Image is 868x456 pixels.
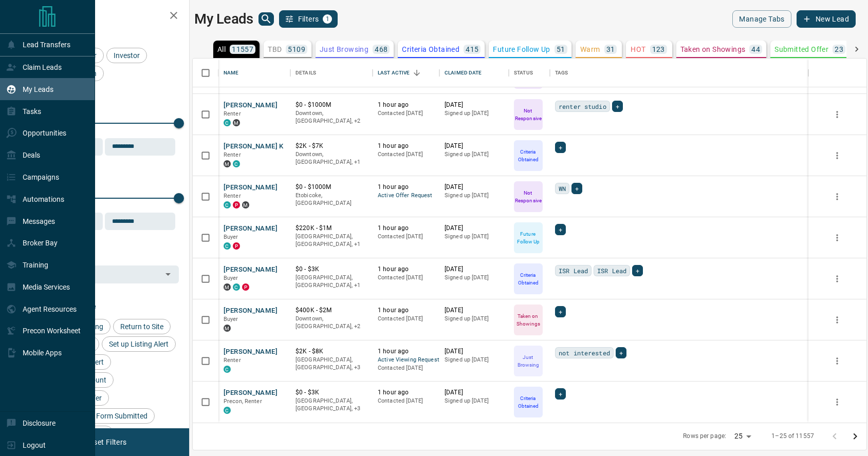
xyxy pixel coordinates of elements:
p: [DATE] [445,265,504,274]
button: more [829,353,845,369]
p: Contacted [DATE] [378,364,434,372]
button: more [829,312,845,328]
div: property.ca [233,201,240,208]
span: WN [559,183,566,194]
span: Buyer [224,234,238,240]
p: Contacted [DATE] [378,109,434,118]
div: condos.ca [224,242,231,250]
span: Precon, Renter [224,398,262,405]
p: Signed up [DATE] [445,274,504,282]
span: Set up Listing Alert [105,340,172,348]
div: Last Active [378,59,410,87]
span: Investor [110,51,143,60]
span: + [559,142,562,153]
div: Tags [550,59,808,87]
div: 25 [730,429,755,444]
p: Criteria Obtained [515,271,542,287]
p: 11557 [232,46,253,53]
span: + [575,183,579,194]
p: Etobicoke, [GEOGRAPHIC_DATA] [296,192,367,207]
span: Buyer [224,316,238,322]
p: Contacted [DATE] [378,150,434,159]
span: Renter [224,110,241,117]
p: [DATE] [445,224,504,233]
span: Active Viewing Request [378,356,434,365]
p: $220K - $1M [296,224,367,233]
div: + [555,142,566,153]
div: mrloft.ca [224,283,231,291]
p: 1 hour ago [378,142,434,150]
span: + [636,265,639,276]
p: Midtown | Central, Toronto [296,109,367,125]
div: Name [218,59,290,87]
div: property.ca [242,283,249,291]
p: $2K - $8K [296,347,367,356]
span: Buyer [224,275,238,281]
div: Set up Listing Alert [102,336,176,352]
span: + [559,224,562,235]
button: more [829,148,845,163]
span: Renter [224,193,241,199]
button: search button [258,12,274,26]
div: Name [224,59,239,87]
span: Return to Site [117,322,167,331]
p: 468 [375,46,387,53]
div: condos.ca [233,160,240,167]
div: Claimed Date [445,59,482,87]
p: 415 [466,46,478,53]
p: Signed up [DATE] [445,315,504,323]
div: + [555,306,566,317]
span: renter studio [559,101,606,111]
div: mrloft.ca [242,201,249,208]
button: Reset Filters [78,433,133,451]
span: ISR Lead [559,265,588,276]
p: Signed up [DATE] [445,192,504,200]
button: [PERSON_NAME] [224,265,278,275]
p: 1 hour ago [378,265,434,274]
span: + [619,348,623,358]
span: Renter [224,357,241,364]
span: 1 [324,15,331,23]
p: [DATE] [445,388,504,397]
div: mrloft.ca [224,160,231,167]
p: 51 [557,46,565,53]
p: 44 [751,46,760,53]
p: $0 - $1000M [296,183,367,192]
p: Rows per page: [683,432,726,441]
div: Tags [555,59,568,87]
p: Just Browsing [515,353,542,369]
p: Contacted [DATE] [378,274,434,282]
div: + [612,101,623,112]
button: Sort [410,66,424,80]
p: $0 - $3K [296,265,367,274]
p: [DATE] [445,183,504,192]
div: Details [290,59,373,87]
p: Submitted Offer [774,46,828,53]
p: [DATE] [445,142,504,150]
button: [PERSON_NAME] [224,183,278,193]
span: + [616,101,619,111]
p: 1 hour ago [378,183,434,192]
p: Taken on Showings [680,46,746,53]
button: [PERSON_NAME] [224,347,278,357]
p: Contacted [DATE] [378,315,434,323]
p: 1 hour ago [378,101,434,109]
button: New Lead [797,10,856,28]
p: [DATE] [445,101,504,109]
button: [PERSON_NAME] [224,224,278,234]
span: not interested [559,348,610,358]
div: condos.ca [224,366,231,373]
p: Future Follow Up [515,230,542,245]
p: Midtown | Central, Toronto, Mississauga [296,397,367,413]
p: 1 hour ago [378,224,434,233]
p: [DATE] [445,347,504,356]
p: All [217,46,226,53]
div: + [632,265,643,276]
p: 1 hour ago [378,347,434,356]
span: ISR Lead [597,265,626,276]
p: Signed up [DATE] [445,397,504,405]
p: Signed up [DATE] [445,109,504,118]
div: + [616,347,626,358]
p: Warm [580,46,600,53]
p: $0 - $3K [296,388,367,397]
